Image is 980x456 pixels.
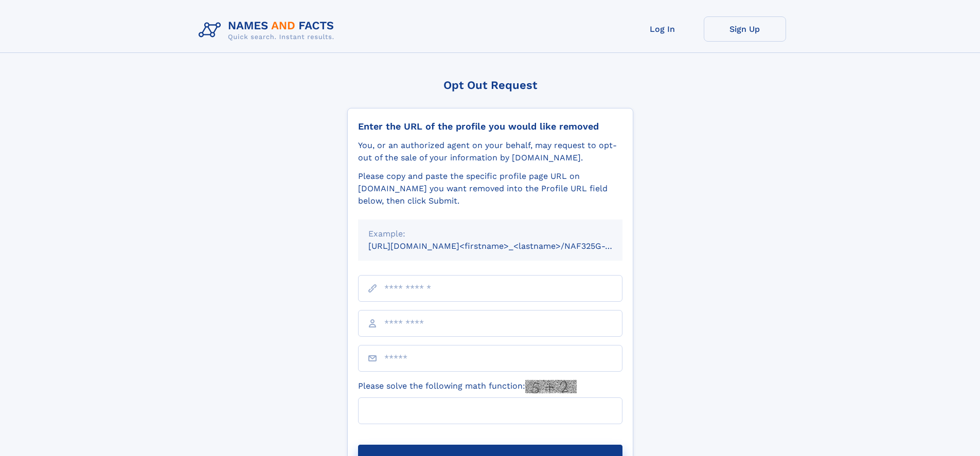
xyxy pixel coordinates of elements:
[621,16,704,42] a: Log In
[358,170,622,207] div: Please copy and paste the specific profile page URL on [DOMAIN_NAME] you want removed into the Pr...
[347,79,633,92] div: Opt Out Request
[358,380,577,393] label: Please solve the following math function:
[358,121,622,132] div: Enter the URL of the profile you would like removed
[368,228,612,240] div: Example:
[704,16,786,42] a: Sign Up
[358,139,622,164] div: You, or an authorized agent on your behalf, may request to opt-out of the sale of your informatio...
[194,16,343,44] img: Logo Names and Facts
[368,241,642,251] small: [URL][DOMAIN_NAME]<firstname>_<lastname>/NAF325G-xxxxxxxx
